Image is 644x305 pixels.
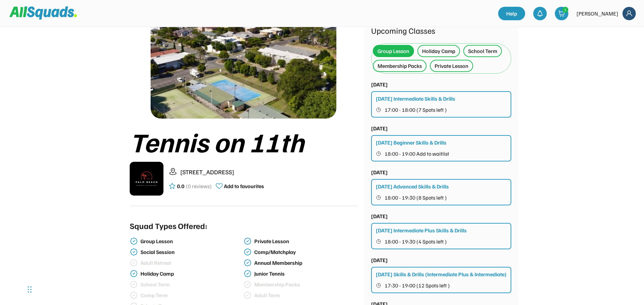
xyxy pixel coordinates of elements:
div: [DATE] Intermediate Skills & Drills [376,95,455,103]
div: 1 [563,7,568,12]
img: 1000017423.png [151,18,336,119]
div: Holiday Camp [140,271,242,277]
button: 18:00 - 19:30 (4 Spots left ) [376,237,507,246]
img: check-verified-01%20%281%29.svg [243,291,252,299]
div: Add to favourites [224,182,264,190]
button: 17:30 - 19:00 (12 Spots left ) [376,281,507,290]
img: check-verified-01.svg [243,259,252,267]
button: 17:00 - 18:00 (7 Spots left ) [376,105,507,114]
img: Frame%2018.svg [622,7,636,20]
div: (0 reviews) [186,182,212,190]
div: Comp Term [140,292,242,299]
div: [DATE] Beginner Skills & Drills [376,138,446,147]
div: Upcoming Classes [371,24,511,36]
div: Adult Term [254,292,356,299]
div: Comp/Matchplay [254,249,356,255]
img: check-verified-01.svg [130,270,138,278]
div: [DATE] Skills & Drills (Intermediate Plus & Intermediate) [376,270,507,278]
div: [DATE] [371,168,388,176]
span: 18:00 - 19:00 Add to waitlist [385,151,449,156]
div: Membership Packs [378,62,422,70]
div: Group Lesson [140,238,242,245]
div: Membership Packs [254,281,356,288]
img: check-verified-01.svg [243,237,252,245]
img: check-verified-01.svg [243,248,252,256]
div: [DATE] [371,124,388,132]
img: check-verified-01%20%281%29.svg [243,280,252,288]
a: Help [498,7,525,20]
div: [STREET_ADDRESS] [180,168,358,177]
div: 0.0 [177,182,184,190]
button: 18:00 - 19:00 Add to waitlist [376,149,507,158]
div: Tennis on 11th [130,127,358,156]
span: 17:00 - 18:00 (7 Spots left ) [385,107,447,112]
img: Squad%20Logo.svg [9,6,77,19]
div: [PERSON_NAME] [576,9,618,18]
div: Annual Membership [254,260,356,266]
div: Junior Tennis [254,271,356,277]
div: Squad Types Offered: [130,220,207,232]
div: Adult Retreat [140,260,242,266]
div: [DATE] Intermediate Plus Skills & Drills [376,226,467,234]
img: check-verified-01.svg [130,248,138,256]
img: check-verified-01%20%281%29.svg [130,280,138,288]
div: School Term [140,281,242,288]
div: Private Lesson [435,62,468,70]
img: check-verified-01.svg [130,237,138,245]
span: 18:00 - 19:30 (4 Spots left ) [385,239,447,244]
img: IMG_2979.png [130,162,163,196]
div: Social Session [140,249,242,255]
div: Holiday Camp [422,47,455,55]
div: [DATE] [371,212,388,220]
div: [DATE] [371,256,388,264]
img: shopping-cart-01%20%281%29.svg [558,10,565,17]
div: Private Lesson [254,238,356,245]
div: School Term [468,47,497,55]
div: Group Lesson [378,47,409,55]
img: check-verified-01%20%281%29.svg [130,259,138,267]
span: 17:30 - 19:00 (12 Spots left ) [385,283,450,288]
button: 18:00 - 19:30 (8 Spots left ) [376,193,507,202]
img: check-verified-01.svg [243,270,252,278]
div: [DATE] [371,80,388,88]
img: check-verified-01%20%281%29.svg [130,291,138,299]
img: bell-03%20%281%29.svg [537,10,543,17]
span: 18:00 - 19:30 (8 Spots left ) [385,195,447,200]
div: [DATE] Advanced Skills & Drills [376,182,449,190]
